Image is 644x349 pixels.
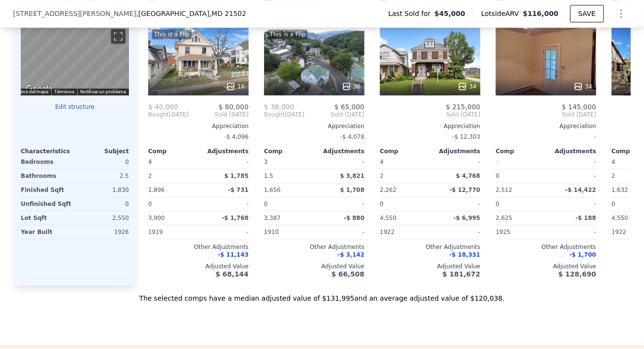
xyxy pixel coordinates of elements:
[200,225,249,239] div: -
[612,215,628,221] span: 4,550
[200,155,249,169] div: -
[54,89,74,94] a: Términos (se abre en una nueva pestaña)
[316,155,364,169] div: -
[432,155,480,169] div: -
[264,187,280,193] span: 1,656
[264,159,268,165] span: 3
[496,215,512,221] span: 2,625
[340,133,364,140] span: -$ 4,078
[559,270,596,278] span: $ 128,690
[305,111,364,118] span: Sold [DATE]
[335,103,364,111] span: $ 65,000
[148,187,165,193] span: 1,896
[21,183,73,197] div: Finished Sqft
[338,251,364,258] span: -$ 3,142
[340,173,364,179] span: $ 3,821
[380,111,480,118] span: Sold [DATE]
[432,225,480,239] div: -
[331,270,364,278] span: $ 66,508
[264,262,364,270] div: Adjusted Value
[21,211,73,225] div: Lot Sqft
[80,89,126,94] a: Notificar un problema
[210,10,246,17] span: , MD 21502
[432,197,480,211] div: -
[316,197,364,211] div: -
[21,155,73,169] div: Bedrooms
[75,147,129,155] div: Subject
[496,225,544,239] div: 1925
[612,4,631,23] button: Show Options
[496,187,512,193] span: 2,512
[565,187,596,193] span: -$ 14,422
[152,29,192,39] div: This is a Flip
[449,187,480,193] span: -$ 12,770
[198,147,249,155] div: Adjustments
[264,225,312,239] div: 1910
[77,197,129,211] div: 0
[344,215,364,221] span: -$ 880
[264,169,312,183] div: 1.5
[148,111,189,118] div: [DATE]
[148,169,196,183] div: 2
[546,147,596,155] div: Adjustments
[380,147,430,155] div: Comp
[456,173,480,179] span: $ 4,768
[446,103,480,111] span: $ 215,000
[136,9,246,18] span: , [GEOGRAPHIC_DATA]
[574,82,592,91] div: 34
[380,169,428,183] div: 2
[215,270,249,278] span: $ 68,144
[380,187,396,193] span: 2,262
[21,169,73,183] div: Bathrooms
[148,111,169,118] span: Bought
[148,103,178,111] span: $ 40,000
[380,262,480,270] div: Adjusted Value
[496,262,596,270] div: Adjusted Value
[454,215,480,221] span: -$ 6,995
[148,122,249,130] div: Appreciation
[264,215,280,221] span: 3,387
[148,201,152,207] span: 0
[111,29,126,44] button: Cambiar a la vista en pantalla completa
[380,225,428,239] div: 1922
[380,243,480,251] div: Other Adjustments
[77,169,129,183] div: 2.5
[548,155,596,169] div: -
[226,82,245,91] div: 16
[264,147,314,155] div: Comp
[264,122,364,130] div: Appreciation
[148,159,152,165] span: 4
[612,201,616,207] span: 0
[575,215,596,221] span: -$ 188
[222,215,249,221] span: -$ 1,768
[548,225,596,239] div: -
[148,147,198,155] div: Comp
[23,83,55,95] img: Google
[443,270,480,278] span: $ 181,672
[496,147,546,155] div: Comp
[496,169,544,183] div: 0
[148,225,196,239] div: 1919
[189,111,249,118] span: Sold [DATE]
[434,9,465,18] span: $45,000
[548,169,596,183] div: -
[380,159,384,165] span: 4
[21,103,129,111] button: Edit structure
[496,243,596,251] div: Other Adjustments
[264,103,294,111] span: $ 38,000
[264,243,364,251] div: Other Adjustments
[15,88,48,95] button: Datos del mapa
[380,215,396,221] span: 4,550
[570,251,596,258] span: -$ 1,700
[612,187,628,193] span: 1,632
[148,243,249,251] div: Other Adjustments
[496,155,544,169] div: 0
[21,197,73,211] div: Unfinished Sqft
[481,9,523,18] span: Lotside ARV
[13,286,631,303] div: The selected comps have a median adjusted value of $131,995 and an average adjusted value of $120...
[23,83,55,95] a: Abre esta zona en Google Maps (se abre en una nueva ventana)
[148,262,249,270] div: Adjusted Value
[570,5,604,22] button: SAVE
[219,103,249,111] span: $ 80,000
[452,133,480,140] span: -$ 12,303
